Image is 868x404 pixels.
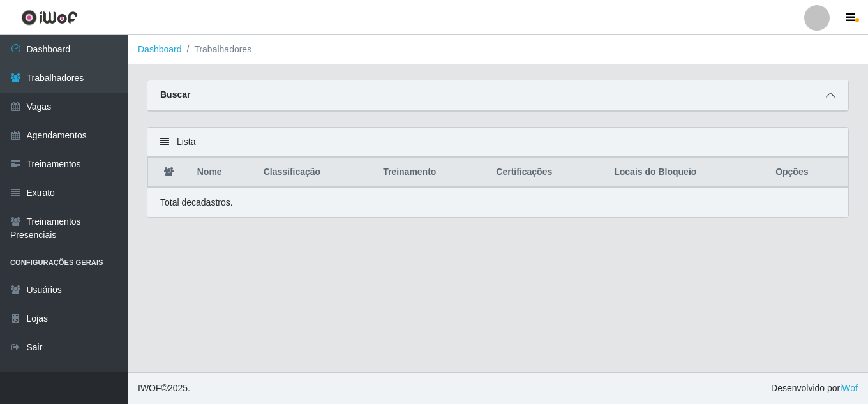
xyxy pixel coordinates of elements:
a: Dashboard [138,44,182,54]
th: Treinamento [375,158,488,188]
strong: Buscar [160,89,190,100]
span: © 2025 . [138,382,190,395]
th: Nome [190,158,256,188]
th: Classificação [256,158,375,188]
nav: breadcrumb [128,35,868,64]
li: Trabalhadores [182,43,252,56]
span: Desenvolvido por [771,382,858,395]
img: CoreUI Logo [21,10,78,26]
span: IWOF [138,383,161,393]
a: iWof [840,383,858,393]
th: Locais do Bloqueio [606,158,768,188]
p: Total de cadastros. [160,196,233,209]
div: Lista [147,128,848,157]
th: Certificações [488,158,606,188]
th: Opções [768,158,848,188]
